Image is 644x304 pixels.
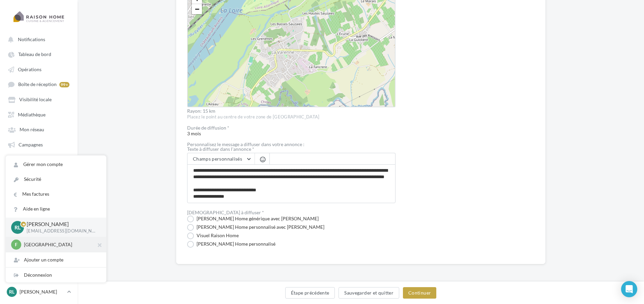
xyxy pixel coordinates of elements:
[4,93,74,105] a: Visibilité locale
[339,287,399,299] button: Sauvegarder et quitter
[19,142,43,147] span: Campagnes
[9,288,14,295] span: RL
[4,138,74,150] a: Campagnes
[15,241,18,248] span: F
[4,48,74,60] a: Tableau de bord
[18,66,41,72] span: Opérations
[18,82,57,87] span: Boîte de réception
[187,109,396,113] div: Rayon: 15 km
[187,210,264,215] label: [DEMOGRAPHIC_DATA] à diffuser *
[20,288,64,295] p: [PERSON_NAME]
[20,127,44,133] span: Mon réseau
[193,156,242,162] span: Champs personnalisés
[4,33,71,45] button: Notifications
[4,63,74,75] a: Opérations
[4,123,74,135] a: Mon réseau
[187,142,396,147] div: Personnalisez le message a diffuser dans votre annonce :
[187,241,275,248] label: [PERSON_NAME] Home personnalisé
[285,287,335,299] button: Étape précédente
[187,114,396,120] div: Placez le point au centre de votre zone de [GEOGRAPHIC_DATA]
[6,252,106,267] div: Ajouter un compte
[403,287,436,299] button: Continuer
[621,281,637,297] div: Open Intercom Messenger
[19,97,52,103] span: Visibilité locale
[6,157,106,172] a: Gérer mon compte
[4,108,74,120] a: Médiathèque
[18,52,51,57] span: Tableau de bord
[187,232,239,239] label: Visuel Raison Home
[187,224,324,231] label: [PERSON_NAME] Home personnalisé avec [PERSON_NAME]
[5,285,72,298] a: RL [PERSON_NAME]
[187,216,319,222] label: [PERSON_NAME] Home générique avec [PERSON_NAME]
[187,153,255,165] button: Champs personnalisés
[6,187,106,201] a: Mes factures
[187,126,396,136] span: 3 mois
[18,112,46,117] span: Médiathèque
[18,36,45,42] span: Notifications
[187,126,396,130] div: Durée de diffusion *
[27,228,95,234] p: [EMAIL_ADDRESS][DOMAIN_NAME]
[14,223,21,231] span: RL
[6,268,106,282] div: Déconnexion
[24,241,98,248] p: [GEOGRAPHIC_DATA]
[187,147,396,151] label: Texte à diffuser dans l'annonce *
[192,4,202,14] a: Zoom out
[195,5,199,13] span: −
[4,78,74,90] a: Boîte de réception 99+
[6,201,106,216] a: Aide en ligne
[6,172,106,187] a: Sécurité
[27,220,95,228] p: [PERSON_NAME]
[59,82,69,87] div: 99+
